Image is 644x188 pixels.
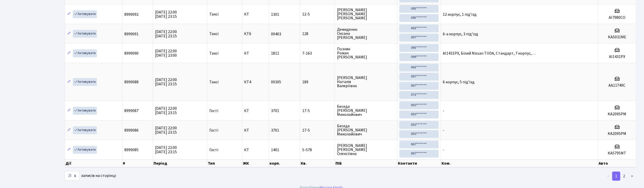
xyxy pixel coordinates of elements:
[124,51,139,56] span: 8999090
[271,128,279,133] span: 3701
[335,160,398,167] th: ПІБ
[443,51,536,56] span: AI1431PX, Білий Nissan TIIDA, Стандарт, 7 корпус,…
[124,128,139,133] span: 8999086
[600,35,634,40] h5: KA5031ME
[337,104,395,117] span: Беседа [PERSON_NAME] Миколайович
[73,10,97,18] a: Активувати
[155,145,177,155] span: [DATE] 22:00 [DATE] 23:15
[244,32,267,36] span: КТ6
[65,171,79,181] select: записів на сторінці
[73,78,97,86] a: Активувати
[155,77,177,87] span: [DATE] 22:00 [DATE] 23:15
[244,80,267,84] span: КТ4
[124,108,139,114] span: 8999087
[155,125,177,135] span: [DATE] 22:00 [DATE] 23:15
[302,128,333,132] span: 17-5
[271,79,281,85] span: 00305
[124,147,139,153] span: 8999085
[155,29,177,39] span: [DATE] 22:00 [DATE] 23:15
[209,32,218,36] span: Таксі
[600,83,634,88] h5: AA1174XC
[124,79,139,85] span: 8999088
[598,160,637,167] th: Авто
[155,9,177,19] span: [DATE] 22:00 [DATE] 23:15
[300,160,335,167] th: Кв.
[271,51,279,56] span: 1811
[155,106,177,116] span: [DATE] 22:00 [DATE] 23:15
[441,160,598,167] th: Ком.
[620,171,628,181] a: 2
[73,30,97,38] a: Активувати
[337,76,395,88] span: [PERSON_NAME] Наталія Валеріївна
[600,112,634,117] h5: KA2095PM
[209,109,218,113] span: Гості
[443,11,477,17] span: 12 корпус, 1 під'їзд
[73,146,97,154] a: Активувати
[153,160,208,167] th: Період
[628,171,636,181] a: >
[209,51,218,55] span: Таксі
[155,48,177,58] span: [DATE] 22:00 [DATE] 23:00
[244,109,267,113] span: КТ
[122,160,153,167] th: #
[124,11,139,17] span: 8999092
[302,148,333,152] span: 5-578
[443,147,445,153] span: -
[302,12,333,16] span: 12-5
[242,160,269,167] th: ЖК
[244,51,267,55] span: КТ
[207,160,242,167] th: Тип
[397,160,441,167] th: Контакти
[612,171,620,181] a: 1
[269,160,300,167] th: корп.
[73,49,97,57] a: Активувати
[271,147,279,153] span: 1401
[209,148,218,152] span: Гості
[65,171,116,181] label: записів на сторінці
[209,128,218,132] span: Гості
[443,128,445,133] span: -
[209,12,218,16] span: Таксі
[337,124,395,136] span: Беседа [PERSON_NAME] Миколайович
[65,160,122,167] th: Дії
[443,108,445,114] span: -
[443,79,475,85] span: 6 корпус, 5 під'їзд
[302,109,333,113] span: 17-5
[271,31,281,37] span: 00403
[124,31,139,37] span: 8999091
[443,31,478,37] span: 6-а корпус, 3 під'їзд
[302,80,333,84] span: 189
[600,151,634,156] h5: KA5795MT
[337,144,395,156] span: [PERSON_NAME] [PERSON_NAME] Олексіївна
[271,11,279,17] span: 1301
[209,80,218,84] span: Таксі
[600,54,634,59] h5: AI1431PX
[244,128,267,132] span: КТ
[337,8,395,20] span: [PERSON_NAME] [PERSON_NAME] [PERSON_NAME]
[244,12,267,16] span: КТ
[302,51,333,55] span: 7-163
[73,107,97,115] a: Активувати
[337,47,395,59] span: Позняк Роман [PERSON_NAME]
[244,148,267,152] span: КТ
[600,131,634,136] h5: KA2095PM
[302,32,333,36] span: 128
[73,126,97,134] a: Активувати
[337,27,395,40] span: Демиденко Оксана [PERSON_NAME]
[600,15,634,20] h5: АІ7980СО
[271,108,279,114] span: 3701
